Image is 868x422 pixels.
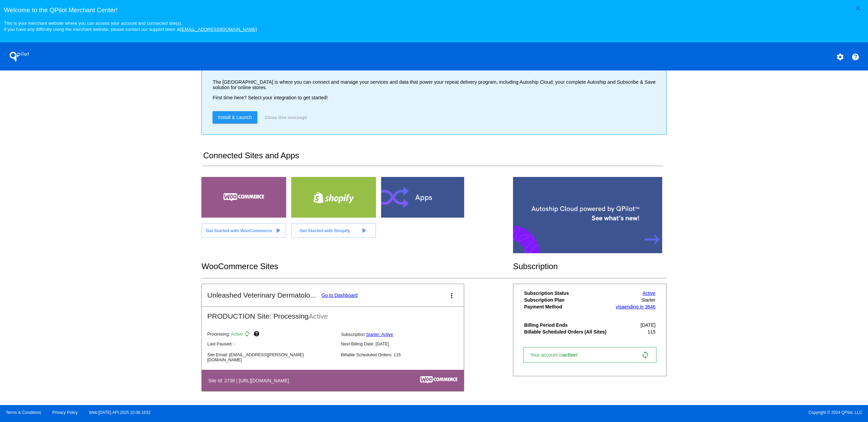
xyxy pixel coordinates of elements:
span: Starter [641,297,655,303]
mat-icon: play_arrow [274,226,282,235]
th: Billing Period Ends [524,322,612,328]
a: Get Started with WooCommerce [201,223,286,238]
button: Close this message [263,111,309,123]
p: Subscription: [341,332,469,337]
a: visaending in 3646 [616,304,655,309]
th: Billable Scheduled Orders (All Sites) [524,329,612,335]
span: Copyright © 2024 QPilot, LLC [440,410,862,415]
h2: Subscription [513,262,667,271]
th: Subscription Status [524,290,612,296]
p: Site Email: [EMAIL_ADDRESS][PERSON_NAME][DOMAIN_NAME] [207,352,335,362]
th: Subscription Plan [524,297,612,303]
span: [DATE] [640,322,655,328]
a: Web:[DATE] API:2025.10.08.1632 [89,410,151,415]
mat-icon: play_arrow [360,226,368,235]
span: Install & Launch [218,115,252,120]
th: Payment Method [524,304,612,310]
h4: Site Id: 2738 | [URL][DOMAIN_NAME] [208,378,292,383]
mat-icon: help [851,53,860,61]
mat-icon: settings [836,53,844,61]
span: Active [231,332,243,337]
mat-icon: more_vert [448,292,456,300]
a: Go to Dashboard [321,293,358,298]
span: active! [563,352,581,358]
span: Your account is [530,352,585,358]
small: This is your merchant website where you can access your account and connected site(s). If you hav... [4,21,257,32]
h2: Connected Sites and Apps [203,151,663,166]
mat-icon: sync [244,330,252,339]
span: visa [616,304,624,309]
a: Install & Launch [213,111,257,123]
p: Billable Scheduled Orders: 115 [341,352,469,357]
mat-icon: close [854,4,862,12]
a: Your account isactive! sync [523,347,656,363]
h2: Unleashed Veterinary Dermatolo... [207,291,316,299]
a: Starter: Active [366,332,393,337]
a: Get Started with Shopify [291,223,376,238]
span: Get Started with WooCommerce [206,228,272,233]
h2: PRODUCTION Site: Processing [202,307,464,320]
span: 115 [648,329,655,335]
p: Processing: [207,330,335,339]
h2: WooCommerce Sites [201,262,513,271]
span: Get Started with Shopify [300,228,350,233]
span: Active [309,312,328,320]
img: c53aa0e5-ae75-48aa-9bee-956650975ee5 [420,376,457,384]
p: Next Billing Date: [DATE] [341,341,469,346]
h3: Welcome to the QPilot Merchant Center! [4,6,864,14]
mat-icon: sync [641,351,649,359]
p: Last Paused: - [207,341,335,346]
p: First time here? Select your integration to get started! [213,95,660,100]
a: [EMAIL_ADDRESS][DOMAIN_NAME] [180,27,257,32]
a: Active [643,290,655,296]
a: Terms & Conditions [6,410,41,415]
h1: QPilot [6,50,33,63]
a: Privacy Policy [53,410,78,415]
p: The [GEOGRAPHIC_DATA] is where you can connect and manage your services and data that power your ... [213,79,660,90]
mat-icon: help [253,330,261,339]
